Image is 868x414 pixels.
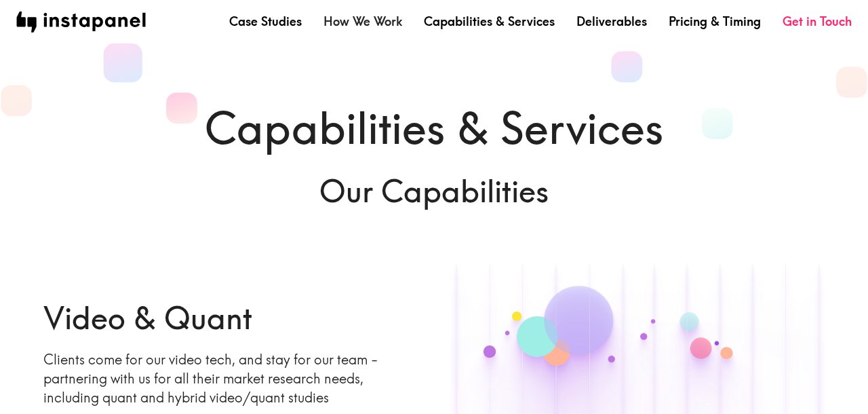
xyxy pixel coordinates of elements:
h6: Video & Quant [43,297,418,339]
h1: Capabilities & Services [43,98,825,159]
a: Case Studies [229,13,302,30]
h6: Our Capabilities [43,170,825,212]
a: Deliverables [576,13,647,30]
p: Clients come for our video tech, and stay for our team - partnering with us for all their market ... [43,350,418,407]
img: instapanel [16,12,146,33]
a: How We Work [323,13,402,30]
a: Get in Touch [783,13,852,30]
a: Capabilities & Services [424,13,555,30]
a: Pricing & Timing [669,13,761,30]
